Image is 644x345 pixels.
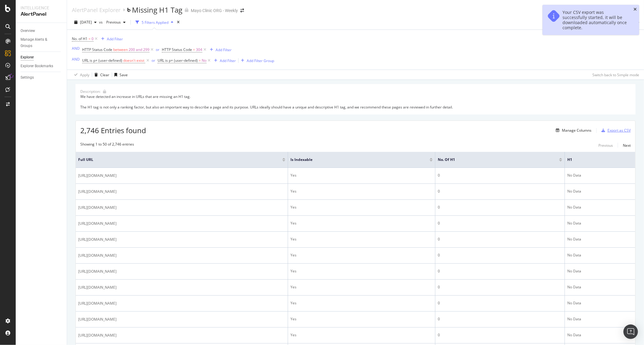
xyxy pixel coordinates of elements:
[72,45,80,51] button: AND
[156,47,159,52] button: or
[82,58,122,63] span: URL is p+ (user-defined)
[567,268,633,274] div: No Data
[129,45,149,54] span: 200 and 299
[152,58,155,63] div: or
[240,8,244,13] div: arrow-right-arrow-left
[21,11,62,18] div: AlertPanel
[567,252,633,258] div: No Data
[120,72,128,77] div: Save
[78,252,117,259] span: [URL][DOMAIN_NAME]
[290,205,433,210] div: Yes
[567,157,624,162] span: H1
[567,284,633,290] div: No Data
[78,173,117,179] span: [URL][DOMAIN_NAME]
[78,237,117,243] span: [URL][DOMAIN_NAME]
[438,300,562,306] div: 0
[438,237,562,242] div: 0
[72,46,80,51] div: AND
[598,142,613,149] button: Previous
[290,268,433,274] div: Yes
[80,72,89,77] div: Apply
[112,70,128,80] button: Save
[438,332,562,338] div: 0
[72,56,80,62] button: AND
[623,142,631,149] button: Next
[104,20,121,25] span: Previous
[78,205,117,211] span: [URL][DOMAIN_NAME]
[598,143,613,148] div: Previous
[21,63,62,69] a: Explorer Bookmarks
[193,47,195,52] span: =
[72,17,99,27] button: [DATE]
[199,58,201,63] span: =
[176,19,181,25] div: times
[290,332,433,338] div: Yes
[91,35,94,43] span: 0
[567,189,633,194] div: No Data
[216,47,232,52] div: Add Filter
[438,316,562,322] div: 0
[438,284,562,290] div: 0
[562,10,628,30] div: Your CSV export was successfully started, it will be downloaded automatically once complete.
[438,268,562,274] div: 0
[623,143,631,148] div: Next
[567,300,633,306] div: No Data
[290,173,433,178] div: Yes
[567,173,633,178] div: No Data
[567,316,633,322] div: No Data
[78,268,117,274] span: [URL][DOMAIN_NAME]
[78,300,117,306] span: [URL][DOMAIN_NAME]
[592,72,639,77] div: Switch back to Simple mode
[78,189,117,195] span: [URL][DOMAIN_NAME]
[207,46,232,53] button: Add Filter
[21,74,62,81] a: Settings
[21,63,53,69] div: Explorer Bookmarks
[438,221,562,226] div: 0
[290,252,433,258] div: Yes
[72,70,89,80] button: Apply
[80,125,146,135] span: 2,746 Entries found
[196,45,202,54] span: 304
[107,36,123,42] div: Add Filter
[92,70,109,80] button: Clear
[21,28,62,34] a: Overview
[80,20,92,25] span: 2025 Sep. 16th
[567,237,633,242] div: No Data
[133,17,176,27] button: 5 Filters Applied
[290,237,433,242] div: Yes
[607,128,631,133] div: Export as CSV
[290,221,433,226] div: Yes
[162,47,192,52] span: HTTP Status Code
[247,58,274,63] div: Add Filter Group
[78,284,117,290] span: [URL][DOMAIN_NAME]
[562,128,591,133] div: Manage Columns
[99,35,123,42] button: Add Filter
[567,221,633,226] div: No Data
[72,57,80,62] div: AND
[21,54,62,61] a: Explorer
[212,57,236,64] button: Add Filter
[113,47,128,52] span: between
[290,284,433,290] div: Yes
[438,173,562,178] div: 0
[21,74,34,81] div: Settings
[21,5,62,11] div: Intelligence
[99,20,104,25] span: vs
[104,17,128,27] button: Previous
[202,56,207,65] span: No
[191,8,238,14] div: Mayo Clinic ORG - Weekly
[290,189,433,194] div: Yes
[239,57,274,64] button: Add Filter Group
[21,28,35,34] div: Overview
[80,142,134,149] div: Showing 1 to 50 of 2,746 entries
[567,205,633,210] div: No Data
[21,36,57,49] div: Manage Alerts & Groups
[123,58,144,63] span: doesn't exist
[438,157,550,162] span: No. of H1
[72,7,120,13] div: AlertPanel Explorer
[590,70,639,80] button: Switch back to Simple mode
[290,157,421,162] span: Is Indexable
[567,332,633,338] div: No Data
[72,36,88,41] span: No. of H1
[78,157,273,162] span: Full URL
